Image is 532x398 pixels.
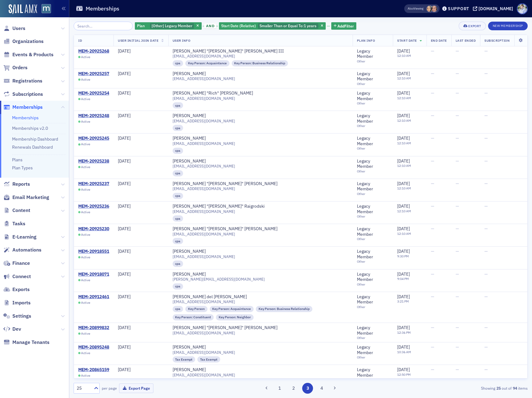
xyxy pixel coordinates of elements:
span: — [431,226,434,231]
button: AddFilter [331,22,357,30]
div: Other [357,146,389,150]
a: [PERSON_NAME] [173,113,206,119]
div: Other [357,282,389,286]
time: 3:21 PM [397,299,409,303]
span: — [431,158,434,164]
a: [PERSON_NAME] [173,249,206,254]
span: Active [81,188,90,192]
div: [PERSON_NAME] "[PERSON_NAME]" [PERSON_NAME] [173,325,277,331]
button: Export Page [119,383,153,393]
a: SailAMX [9,4,37,14]
span: [DATE] [397,248,410,254]
span: — [456,90,459,96]
span: — [456,48,459,54]
a: [PERSON_NAME] "[PERSON_NAME]" [PERSON_NAME] [173,226,277,232]
span: — [456,226,459,231]
a: Dev [3,326,21,332]
span: Plan Info [357,38,375,43]
div: cpa [173,283,183,290]
span: Start Date (Relative) [221,23,256,28]
a: Reports [3,181,30,188]
span: Settings [12,313,31,320]
div: [PERSON_NAME] "[PERSON_NAME]" [PERSON_NAME] [173,181,277,187]
span: [DATE] [397,48,410,54]
a: [PERSON_NAME] [173,136,206,141]
a: Connect [3,273,31,280]
time: 12:10 AM [397,76,411,80]
span: [DATE] [118,294,131,299]
span: End Date [431,38,447,43]
span: — [456,203,459,209]
a: [PERSON_NAME] "Rich" [PERSON_NAME] [173,91,253,96]
a: E-Learning [3,234,36,240]
a: View Homepage [37,4,51,15]
div: cpa [173,260,183,267]
span: Active [81,255,90,259]
a: Renewals Dashboard [12,144,53,150]
a: Legacy Member [357,113,389,124]
a: MEM-20925257 [78,71,109,77]
span: Imports [12,299,31,306]
span: [EMAIL_ADDRESS][DOMAIN_NAME] [173,164,235,168]
a: [PERSON_NAME] [173,71,206,77]
div: Export [468,24,481,28]
span: Content [12,207,30,214]
span: [DATE] [118,90,131,96]
div: cpa [173,193,183,199]
button: New Membership [488,22,528,30]
span: Active [81,142,90,146]
a: MEM-20925237 [78,181,109,187]
span: Reports [12,181,30,188]
div: MEM-20899832 [78,325,109,331]
span: [EMAIL_ADDRESS][DOMAIN_NAME] [173,331,235,335]
span: — [484,248,488,254]
a: Events & Products [3,51,54,58]
a: [PERSON_NAME] "[PERSON_NAME]" [PERSON_NAME] III [173,49,284,54]
span: Katie Foo [431,6,437,12]
a: [PERSON_NAME] [173,367,206,373]
a: Legacy Member [357,204,389,214]
span: Subscription [484,38,510,43]
div: Support [448,6,469,11]
span: E-Learning [12,234,36,240]
a: MEM-20865159 [78,367,109,373]
span: [DATE] [118,248,131,254]
button: 3 [302,383,313,394]
a: Registrations [3,78,42,84]
div: Key Person: Constituent [173,314,214,320]
span: — [484,90,488,96]
span: — [456,181,459,186]
span: — [456,113,459,118]
span: [EMAIL_ADDRESS][DOMAIN_NAME] [173,209,235,214]
span: — [431,135,434,141]
span: and [204,23,216,28]
span: — [456,135,459,141]
span: — [484,135,488,141]
div: Other [357,82,389,86]
span: Automations [12,247,41,253]
span: — [431,325,434,330]
span: — [431,71,434,76]
span: — [456,325,459,330]
div: Other [357,237,389,241]
div: cpa [173,170,183,176]
div: Other [357,59,389,63]
span: — [484,325,488,330]
span: — [484,181,488,186]
a: Legacy Member [357,226,389,237]
span: [DATE] [397,203,410,209]
a: MEM-20925248 [78,113,109,119]
div: cpa [173,125,183,131]
a: Legacy Member [357,181,389,192]
span: — [484,71,488,76]
span: Memberships [12,104,43,111]
span: 1 years [304,23,316,28]
span: — [484,294,488,299]
time: 9:30 PM [397,254,409,258]
span: [DATE] [118,135,131,141]
span: Aiyana Scarborough [427,6,433,12]
div: MEM-20895248 [78,345,109,350]
div: Key Person: Acquaintance [210,306,254,312]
